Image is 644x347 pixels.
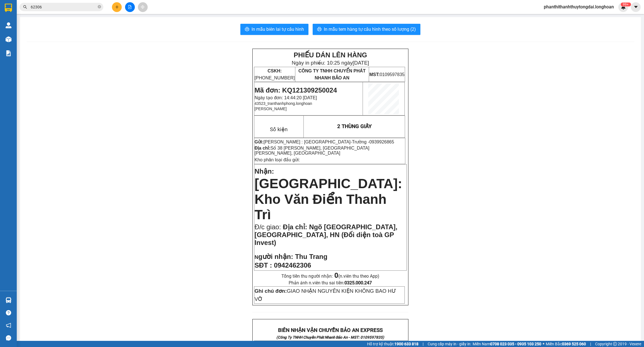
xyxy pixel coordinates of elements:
span: Số kiện [270,126,288,133]
span: [DATE] [353,60,369,66]
span: Miền Nam [473,341,541,347]
strong: MST: [369,72,380,77]
span: GIAO NHẬN NGUYÊN KIỆN KHÔNG BAO HƯ VỠ [255,288,396,302]
span: Số 38 [PERSON_NAME], [GEOGRAPHIC_DATA][PERSON_NAME], [GEOGRAPHIC_DATA] [255,146,369,155]
span: 43523_tranthanhphong.longhoan [255,101,312,106]
span: | [423,341,423,347]
button: plus [112,2,122,12]
span: copyright [613,342,617,346]
span: gười nhận: [258,253,293,260]
button: printerIn mẫu biên lai tự cấu hình [240,24,308,35]
span: 0942462306 [274,261,311,269]
span: In mẫu biên lai tự cấu hình [252,26,304,33]
strong: 1900 633 818 [394,342,418,346]
strong: Gửi: [255,140,264,144]
span: caret-down [633,4,638,10]
strong: 0708 023 035 - 0935 103 250 [490,342,541,346]
span: close-circle [98,5,101,8]
strong: Ghi chú đơn: [255,288,287,294]
span: phanthithanhthuytongdai.longhoan [539,3,618,10]
span: printer [245,27,249,32]
input: Tìm tên, số ĐT hoặc mã đơn [31,4,97,10]
span: [PERSON_NAME] [255,107,287,111]
span: question-circle [6,310,11,315]
span: - [351,140,394,144]
span: ⚪️ [543,343,544,345]
span: Mã đơn: KQ121309250024 [255,86,337,94]
span: notification [6,323,11,328]
strong: Địa chỉ: [255,146,270,150]
span: Ngày in phiếu: 10:25 ngày [292,60,369,66]
img: icon-new-feature [621,4,626,10]
span: message [6,335,11,341]
span: 2 THÙNG GIẤY [337,123,372,129]
span: aim [141,5,145,9]
span: In mẫu tem hàng tự cấu hình theo số lượng (2) [324,26,416,33]
button: caret-down [631,2,641,12]
span: Thu Trang [295,253,327,260]
img: warehouse-icon [6,297,11,303]
span: Miền Bắc [546,341,586,347]
strong: CSKH: [267,69,282,73]
span: Địa chỉ: Ngõ [GEOGRAPHIC_DATA], [GEOGRAPHIC_DATA], HN (Đối diện toà GP Invest) [255,223,398,246]
img: solution-icon [6,50,11,56]
strong: SĐT : [255,261,272,269]
strong: (Công Ty TNHH Chuyển Phát Nhanh Bảo An - MST: 0109597835) [276,335,384,339]
span: close-circle [98,4,101,10]
sup: 430 [621,3,631,6]
span: search [23,5,27,9]
button: printerIn mẫu tem hàng tự cấu hình theo số lượng (2) [313,24,420,35]
span: Đ/c giao: [255,223,283,231]
span: Tổng tiền thu người nhận: [281,273,379,279]
img: warehouse-icon [6,22,11,28]
strong: N [255,254,293,260]
span: CÔNG TY TNHH CHUYỂN PHÁT NHANH BẢO AN [298,69,366,80]
span: Phản ánh n.viên thu sai tiền: [289,280,372,285]
span: file-add [128,5,132,9]
span: 0109597835 [369,72,404,77]
strong: PHIẾU DÁN LÊN HÀNG [294,51,367,59]
button: file-add [125,2,135,12]
span: Cung cấp máy in - giấy in: [428,341,471,347]
span: [GEOGRAPHIC_DATA]: Kho Văn Điển Thanh Trì [255,176,402,222]
span: Nhận: [255,167,274,175]
span: Ngày tạo đơn: 14:44:20 [DATE] [255,95,317,100]
strong: 0325.000.247 [344,280,372,285]
button: aim [138,2,148,12]
span: 0939926865 [369,140,394,144]
strong: 0369 525 060 [562,342,586,346]
strong: BIÊN NHẬN VẬN CHUYỂN BẢO AN EXPRESS [278,327,383,333]
img: warehouse-icon [6,36,11,42]
span: [PERSON_NAME] : [GEOGRAPHIC_DATA] [264,140,350,144]
span: printer [317,27,322,32]
span: Trường - [352,140,394,144]
strong: 0 [334,272,338,279]
span: Kho phân loại đầu gửi: [255,157,300,162]
span: plus [115,5,119,9]
span: | [590,341,591,347]
img: logo-vxr [5,4,12,12]
span: [PHONE_NUMBER] [255,69,295,80]
span: Hỗ trợ kỹ thuật: [367,341,418,347]
span: (n.viên thu theo App) [334,273,379,279]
